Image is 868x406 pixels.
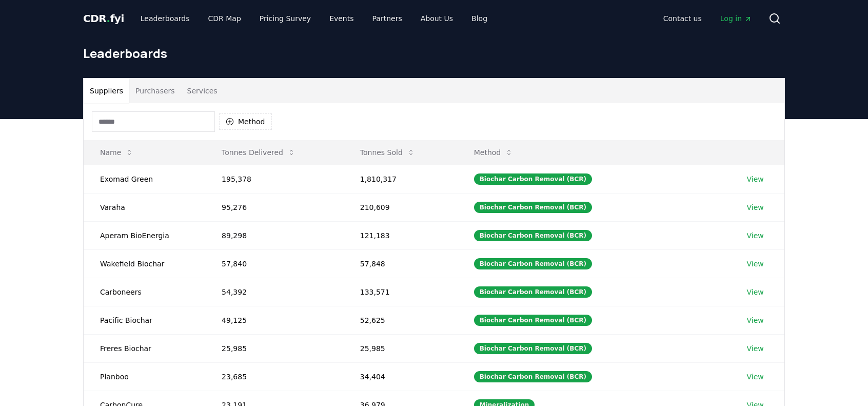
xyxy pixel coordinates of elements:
[364,9,410,28] a: Partners
[747,259,764,269] a: View
[474,202,592,213] div: Biochar Carbon Removal (BCR)
[84,221,205,249] td: Aperam BioEnergia
[132,9,198,28] a: Leaderboards
[344,193,458,221] td: 210,609
[84,278,205,306] td: Carboneers
[83,45,785,62] h1: Leaderboards
[344,278,458,306] td: 133,571
[181,79,224,103] button: Services
[84,334,205,362] td: Freres Biochar
[205,306,344,334] td: 49,125
[344,334,458,362] td: 25,985
[474,230,592,241] div: Biochar Carbon Removal (BCR)
[200,9,249,28] a: CDR Map
[474,286,592,298] div: Biochar Carbon Removal (BCR)
[219,113,272,130] button: Method
[344,249,458,278] td: 57,848
[344,306,458,334] td: 52,625
[747,287,764,297] a: View
[205,165,344,193] td: 195,378
[474,258,592,269] div: Biochar Carbon Removal (BCR)
[655,9,760,28] nav: Main
[720,13,752,24] span: Log in
[205,362,344,391] td: 23,685
[344,165,458,193] td: 1,810,317
[747,343,764,354] a: View
[747,174,764,184] a: View
[213,142,304,163] button: Tonnes Delivered
[83,12,124,25] span: CDR fyi
[84,249,205,278] td: Wakefield Biochar
[84,79,129,103] button: Suppliers
[747,202,764,212] a: View
[474,343,592,354] div: Biochar Carbon Removal (BCR)
[205,278,344,306] td: 54,392
[712,9,760,28] a: Log in
[251,9,319,28] a: Pricing Survey
[466,142,522,163] button: Method
[474,315,592,326] div: Biochar Carbon Removal (BCR)
[205,334,344,362] td: 25,985
[92,142,142,163] button: Name
[132,9,496,28] nav: Main
[747,230,764,241] a: View
[129,79,181,103] button: Purchasers
[84,193,205,221] td: Varaha
[352,142,423,163] button: Tonnes Sold
[463,9,496,28] a: Blog
[107,12,110,25] span: .
[84,362,205,391] td: Planboo
[84,306,205,334] td: Pacific Biochar
[655,9,710,28] a: Contact us
[84,165,205,193] td: Exomad Green
[747,372,764,382] a: View
[474,371,592,382] div: Biochar Carbon Removal (BCR)
[344,221,458,249] td: 121,183
[205,249,344,278] td: 57,840
[412,9,461,28] a: About Us
[747,315,764,325] a: View
[83,11,124,26] a: CDR.fyi
[474,173,592,185] div: Biochar Carbon Removal (BCR)
[205,193,344,221] td: 95,276
[205,221,344,249] td: 89,298
[344,362,458,391] td: 34,404
[321,9,362,28] a: Events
